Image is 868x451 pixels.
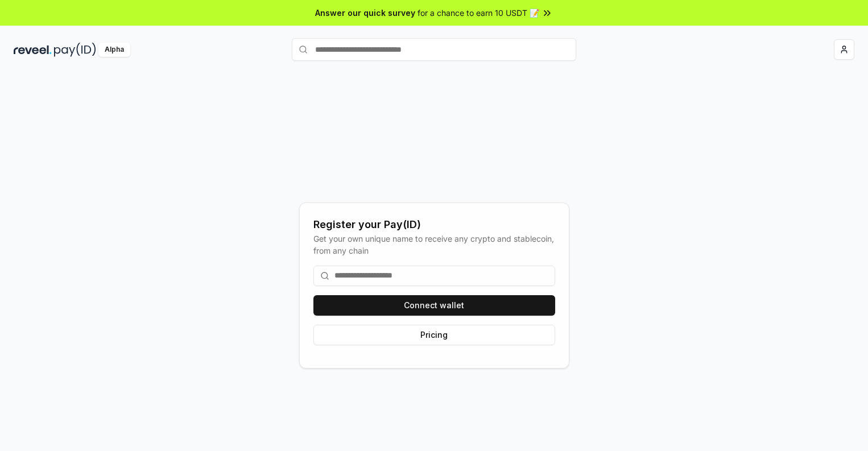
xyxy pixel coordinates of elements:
span: for a chance to earn 10 USDT 📝 [418,7,539,19]
button: Pricing [313,325,555,345]
div: Register your Pay(ID) [313,217,555,233]
div: Alpha [98,43,130,57]
div: Get your own unique name to receive any crypto and stablecoin, from any chain [313,233,555,256]
img: pay_id [54,43,96,57]
img: reveel_dark [14,43,52,57]
button: Connect wallet [313,295,555,316]
span: Answer our quick survey [315,7,415,19]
